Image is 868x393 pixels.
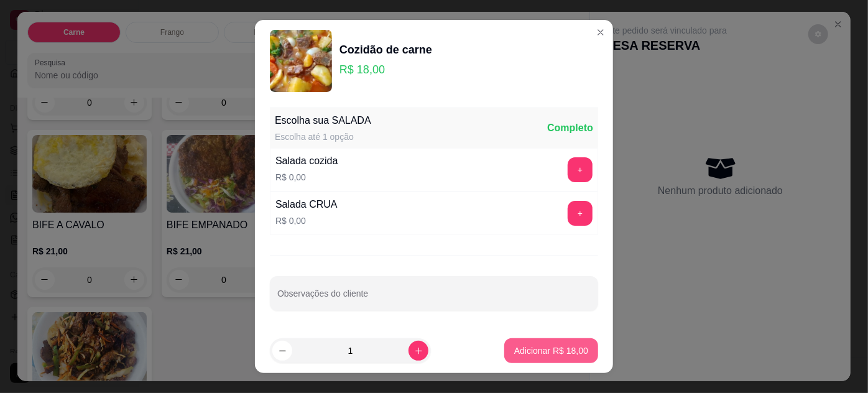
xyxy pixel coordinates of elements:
div: Completo [547,121,593,136]
button: increase-product-quantity [409,341,428,361]
button: add [568,201,593,226]
p: R$ 0,00 [275,171,338,183]
button: add [568,157,593,182]
input: Observações do cliente [277,292,591,305]
div: Salada cozida [275,154,338,169]
button: Close [591,22,611,42]
p: Adicionar R$ 18,00 [514,344,588,357]
p: R$ 18,00 [339,61,432,78]
p: R$ 0,00 [275,215,338,227]
div: Cozidão de carne [339,41,432,58]
div: Escolha até 1 opção [275,131,371,143]
div: Escolha sua SALADA [275,113,371,128]
button: Adicionar R$ 18,00 [504,338,598,363]
div: Salada CRUA [275,197,338,212]
img: product-image [270,30,332,92]
button: decrease-product-quantity [272,341,292,361]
